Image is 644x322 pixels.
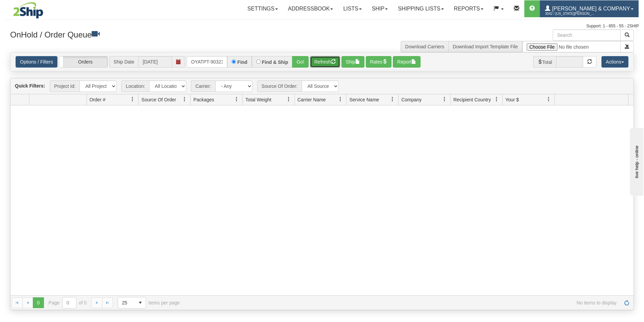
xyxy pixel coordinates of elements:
[10,29,317,39] h3: OnHold / Order Queue
[262,60,288,65] label: Find & Ship
[393,0,449,17] a: Shipping lists
[491,94,502,105] a: Recipient Country filter column settings
[401,96,422,103] span: Company
[366,56,392,68] button: Rates
[453,44,518,49] a: Download Import Template File
[545,10,596,17] span: 3042 / [US_STATE][PERSON_NAME]
[191,80,215,92] span: Carrier:
[141,96,176,103] span: Source Of Order
[387,94,398,105] a: Service Name filter column settings
[189,300,617,305] span: No items to display
[118,297,180,308] span: items per page
[533,56,556,68] span: Total
[257,80,302,92] span: Source Of Order:
[49,297,87,308] span: Page of 0
[283,94,294,105] a: Total Weight filter column settings
[628,126,643,195] iframe: chat widget
[310,56,340,68] button: Refresh
[505,96,519,103] span: Your $
[109,56,138,68] span: Ship Date
[231,94,242,105] a: Packages filter column settings
[10,78,634,94] div: grid toolbar
[543,94,554,105] a: Your $ filter column settings
[620,29,634,41] button: Search
[349,96,379,103] span: Service Name
[90,96,105,103] span: Order #
[118,297,146,308] span: Page sizes drop down
[439,94,450,105] a: Company filter column settings
[550,6,630,11] span: [PERSON_NAME] & Company
[237,60,247,65] label: Find
[522,41,621,52] input: Import
[179,94,190,105] a: Source Of Order filter column settings
[193,96,214,103] span: Packages
[15,82,45,89] label: Quick Filters:
[245,96,271,103] span: Total Weight
[50,80,79,92] span: Project Id:
[601,56,628,68] button: Actions
[187,56,227,68] input: Order #
[449,0,488,17] a: Reports
[16,56,57,68] a: Options / Filters
[292,56,309,68] button: Go!
[405,44,444,49] a: Download Carriers
[367,0,393,17] a: Ship
[242,0,283,17] a: Settings
[453,96,491,103] span: Recipient Country
[283,0,338,17] a: Addressbook
[540,0,639,17] a: [PERSON_NAME] & Company 3042 / [US_STATE][PERSON_NAME]
[5,2,51,19] img: logo3042.jpg
[127,94,138,105] a: Order # filter column settings
[621,297,632,308] a: Refresh
[122,299,131,306] span: 25
[5,23,639,29] div: Support: 1 - 855 - 55 - 2SHIP
[33,297,44,308] span: Page 0
[59,56,108,67] label: Orders
[135,297,146,308] span: select
[121,80,149,92] span: Location:
[5,6,63,11] div: live help - online
[341,56,364,68] button: Ship
[338,0,366,17] a: Lists
[553,29,621,41] input: Search
[335,94,346,105] a: Carrier Name filter column settings
[297,96,326,103] span: Carrier Name
[393,56,421,68] button: Report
